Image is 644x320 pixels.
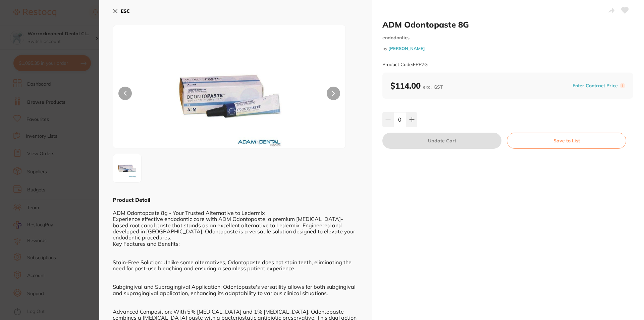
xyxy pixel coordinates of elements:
[382,19,633,30] h2: ADM Odontopaste 8G
[382,133,501,149] button: Update Cart
[382,35,633,41] small: endodontics
[388,46,425,51] a: [PERSON_NAME]
[121,8,130,14] b: ESC
[423,84,443,90] span: excl. GST
[115,156,139,180] img: LmpwZw
[382,46,633,51] small: by
[160,42,299,148] img: LmpwZw
[571,83,620,89] button: Enter Contract Price
[390,81,443,91] b: $114.00
[507,133,626,149] button: Save to List
[113,196,150,203] b: Product Detail
[382,62,428,67] small: Product Code: EPP7G
[113,5,130,17] button: ESC
[620,83,625,88] label: i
